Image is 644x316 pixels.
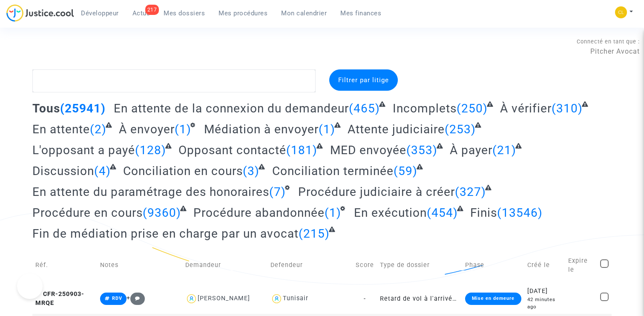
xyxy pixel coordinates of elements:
span: Mon calendrier [281,9,327,17]
span: (7) [269,185,286,199]
span: (250) [457,101,488,115]
span: + [126,294,145,302]
span: (1) [319,122,335,136]
div: 42 minutes ago [527,296,562,311]
td: Expire le [565,247,597,284]
img: icon-user.svg [185,293,198,305]
span: (59) [394,164,417,178]
span: Développeur [81,9,119,17]
span: Opposant contacté [178,143,286,157]
span: Mes dossiers [164,9,205,17]
span: Mes procédures [218,9,267,17]
span: (13546) [497,206,543,220]
a: Développeur [74,7,126,20]
div: Mise en demeure [465,293,521,305]
span: Connecté en tant que : [577,38,640,45]
img: icon-user.svg [270,293,283,305]
span: MED envoyée [330,143,406,157]
span: L'opposant a payé [32,143,135,157]
span: À envoyer [119,122,175,136]
a: Mon calendrier [274,7,333,20]
span: (253) [445,122,476,136]
span: Médiation à envoyer [204,122,319,136]
span: En exécution [354,206,427,220]
span: (128) [135,143,166,157]
td: Réf. [32,247,97,284]
span: (21) [492,143,516,157]
span: Tous [32,101,60,115]
td: Demandeur [182,247,267,284]
span: Fin de médiation prise en charge par un avocat [32,227,299,241]
span: (181) [286,143,317,157]
span: (2) [90,122,106,136]
span: (9360) [143,206,181,220]
span: (327) [455,185,486,199]
span: En attente de la connexion du demandeur [114,101,349,115]
iframe: Help Scout Beacon - Open [17,273,43,299]
td: Retard de vol à l'arrivée (Règlement CE n°261/2004) [377,284,462,313]
span: Mes finances [340,9,381,17]
span: Incomplets [393,101,457,115]
span: (4) [94,164,111,178]
span: Procédure en cours [32,206,143,220]
span: CFR-250903-MRQE [35,290,84,307]
span: - [364,295,366,302]
a: Mes finances [333,7,388,20]
span: Procédure judiciaire à créer [298,185,455,199]
td: Créé le [524,247,565,284]
td: Type de dossier [377,247,462,284]
span: Attente judiciaire [348,122,445,136]
span: Conciliation terminée [272,164,394,178]
span: (465) [349,101,380,115]
td: Notes [97,247,182,284]
td: Score [353,247,377,284]
span: (353) [406,143,437,157]
a: Mes dossiers [157,7,212,20]
img: f0b917ab549025eb3af43f3c4438ad5d [615,6,627,18]
span: (1) [175,122,191,136]
a: 217Actus [126,7,157,20]
span: (25941) [60,101,106,115]
span: En attente [32,122,90,136]
a: Mes procédures [212,7,274,20]
span: RDV [112,296,122,301]
span: (3) [243,164,259,178]
img: jc-logo.svg [6,4,74,22]
td: Defendeur [267,247,353,284]
span: En attente du paramétrage des honoraires [32,185,269,199]
span: (1) [325,206,341,220]
span: Conciliation en cours [123,164,243,178]
span: Discussion [32,164,94,178]
span: (310) [552,101,583,115]
div: [DATE] [527,287,562,296]
td: Phase [462,247,524,284]
span: À payer [450,143,492,157]
div: Tunisair [283,295,308,302]
span: Filtrer par litige [338,76,389,84]
span: Finis [470,206,497,220]
span: À vérifier [500,101,552,115]
span: Actus [132,9,150,17]
span: (454) [427,206,458,220]
div: 217 [145,5,159,15]
span: Procédure abandonnée [193,206,325,220]
div: [PERSON_NAME] [198,295,250,302]
span: (215) [299,227,330,241]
